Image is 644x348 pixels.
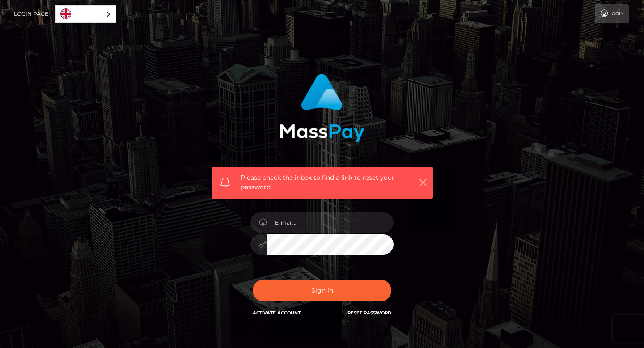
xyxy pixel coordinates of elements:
[56,6,116,22] a: English
[55,5,116,23] aside: Language selected: English
[55,5,116,23] div: Language
[595,4,629,23] a: Login
[253,280,391,301] button: Sign in
[280,74,364,142] img: MassPay Login
[253,310,301,316] a: Activate Account
[347,310,391,316] a: Reset Password
[241,173,404,192] span: Please check the inbox to find a link to reset your password.
[267,212,394,233] input: E-mail...
[14,4,48,23] a: Login Page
